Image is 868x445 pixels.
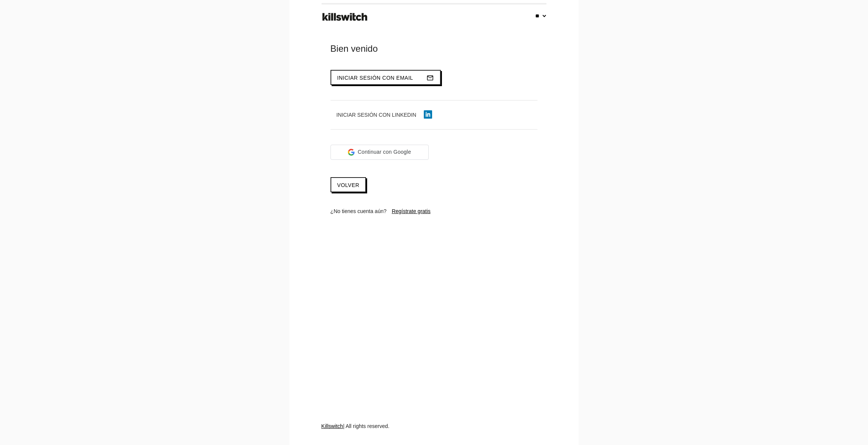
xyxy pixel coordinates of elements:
i: mail_outline [426,71,434,85]
span: Iniciar sesión con LinkedIn [337,112,417,118]
div: Continuar con Google [331,145,429,160]
button: Iniciar sesión con emailmail_outline [331,70,441,85]
img: ks-logo-black-footer.png [321,10,369,24]
span: Iniciar sesión con email [337,75,413,81]
a: Killswitch [321,423,343,429]
div: Bien venido [331,43,538,55]
div: | All rights reserved. [321,422,547,445]
span: Continuar con Google [358,148,411,156]
button: Iniciar sesión con LinkedIn [331,108,439,122]
span: ¿No tienes cuenta aún? [331,208,387,214]
img: linkedin-icon.png [424,110,432,119]
a: Volver [331,177,366,192]
a: Regístrate gratis [392,208,431,214]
